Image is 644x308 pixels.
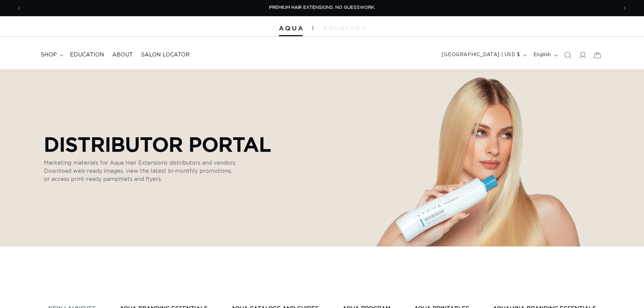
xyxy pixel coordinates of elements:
[617,2,632,15] button: Next announcement
[70,51,104,58] span: Education
[442,51,520,58] span: [GEOGRAPHIC_DATA] | USD $
[438,49,529,62] button: [GEOGRAPHIC_DATA] | USD $
[66,47,108,63] a: Education
[44,133,271,156] p: Distributor Portal
[44,159,237,183] p: Marketing materials for Aqua Hair Extensions distributors and vendors. Download web-ready images,...
[529,49,560,62] button: English
[279,26,303,31] img: Aqua Hair Extensions
[12,2,27,15] button: Previous announcement
[137,47,194,63] a: Salon Locator
[560,48,575,63] summary: Search
[41,51,57,58] span: shop
[323,26,365,30] img: aqualyna.com
[112,51,133,58] span: About
[533,51,551,58] span: English
[108,47,137,63] a: About
[141,51,190,58] span: Salon Locator
[269,5,375,10] span: PREMIUM HAIR EXTENSIONS. NO GUESSWORK.
[37,47,66,63] summary: shop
